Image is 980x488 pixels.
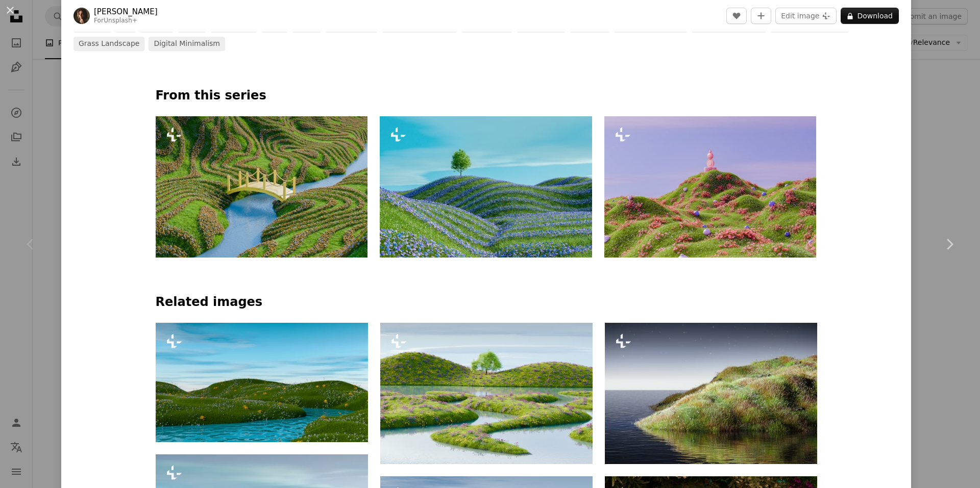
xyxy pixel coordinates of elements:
a: grass landscape [73,37,144,51]
a: digital minimalism [149,37,225,51]
a: a river running through a lush green hillside [156,377,368,387]
a: [PERSON_NAME] [94,7,158,17]
img: a painting of a hill with a tree on top of it [380,116,592,258]
img: Go to Alex Shuper's profile [73,8,90,24]
img: Grassy hill meets calm waters under a starry sky. [605,323,817,464]
img: a river running through a lush green hillside [156,323,368,442]
a: Next [919,195,980,293]
a: Unsplash+ [104,17,137,24]
h4: Related images [156,294,817,311]
a: a group of mounds of grass with a tree in the middle of them [380,389,593,398]
button: Download [841,8,899,24]
div: For [94,17,158,25]
img: a bridge over a river surrounded by a lush green field [156,116,368,258]
img: a hill covered in green grass and pink flowers [604,116,817,258]
a: a painting of a hill with a tree on top of it [380,182,592,191]
a: Grassy hill meets calm waters under a starry sky. [605,389,817,398]
button: Edit image [775,8,837,24]
img: a group of mounds of grass with a tree in the middle of them [380,323,593,464]
p: From this series [156,88,817,104]
button: Like [726,8,747,24]
a: a hill covered in green grass and pink flowers [604,182,817,191]
button: Add to Collection [751,8,771,24]
a: a bridge over a river surrounded by a lush green field [156,182,368,191]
